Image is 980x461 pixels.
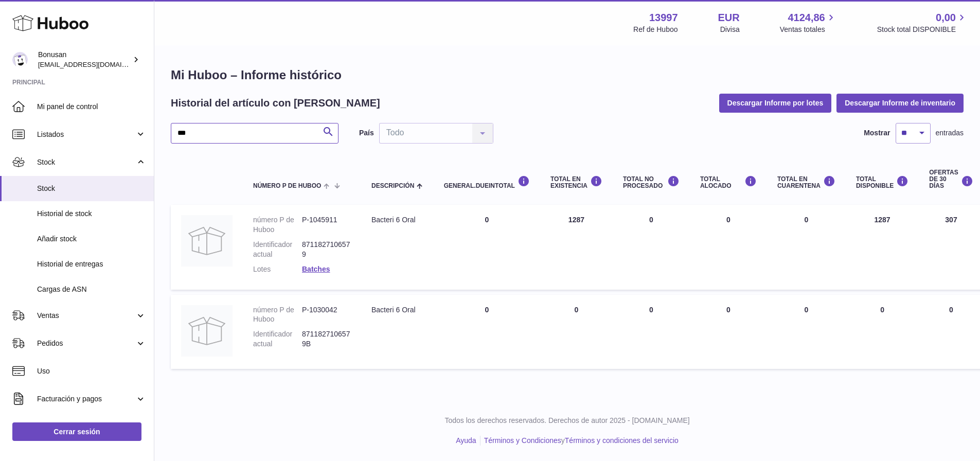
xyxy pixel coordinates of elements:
[456,436,476,445] a: Ayuda
[37,366,146,376] span: Uso
[434,295,540,369] td: 0
[718,11,740,25] strong: EUR
[700,175,757,189] div: Total ALOCADO
[37,157,135,167] span: Stock
[877,25,968,34] span: Stock total DISPONIBLE
[846,205,919,289] td: 1287
[780,25,837,34] span: Ventas totales
[805,216,809,224] span: 0
[37,259,146,269] span: Historial de entregas
[633,25,678,34] div: Ref de Huboo
[302,329,351,349] dd: 8711827106579B
[540,205,613,289] td: 1287
[12,422,141,441] a: Cerrar sesión
[302,305,351,325] dd: P-1030042
[690,205,767,289] td: 0
[37,285,146,294] span: Cargas de ASN
[780,11,837,34] a: 4124,86 Ventas totales
[253,305,302,325] dt: número P de Huboo
[371,215,423,225] div: Bacteri 6 Oral
[777,175,835,189] div: Total en CUARENTENA
[37,394,135,404] span: Facturación y pagos
[253,329,302,349] dt: Identificador actual
[37,234,146,244] span: Añadir stock
[565,436,679,445] a: Términos y condiciones del servicio
[302,265,330,273] a: Batches
[540,295,613,369] td: 0
[181,215,233,267] img: product image
[253,240,302,259] dt: Identificador actual
[37,102,146,112] span: Mi panel de control
[480,436,679,446] li: y
[253,183,321,189] span: número P de Huboo
[302,215,351,235] dd: P-1045911
[550,175,602,189] div: Total en EXISTENCIA
[253,215,302,235] dt: número P de Huboo
[613,295,690,369] td: 0
[613,205,690,289] td: 0
[856,175,908,189] div: Total DISPONIBLE
[171,67,964,83] h1: Mi Huboo – Informe histórico
[720,25,740,34] div: Divisa
[181,305,233,357] img: product image
[690,295,767,369] td: 0
[359,128,374,138] label: País
[936,128,964,138] span: entradas
[929,169,973,190] div: OFERTAS DE 30 DÍAS
[444,175,530,189] div: general.dueInTotal
[836,94,964,112] button: Descargar Informe de inventario
[434,205,540,289] td: 0
[805,306,809,314] span: 0
[37,311,135,321] span: Ventas
[163,416,972,425] p: Todos los derechos reservados. Derechos de autor 2025 - [DOMAIN_NAME]
[171,96,380,110] h2: Historial del artículo con [PERSON_NAME]
[37,209,146,219] span: Historial de stock
[371,183,414,189] span: Descripción
[484,436,561,445] a: Términos y Condiciones
[38,50,131,69] div: Bonusan
[846,295,919,369] td: 0
[788,11,825,25] span: 4124,86
[12,52,28,67] img: info@bonusan.es
[623,175,680,189] div: Total NO PROCESADO
[371,305,423,315] div: Bacteri 6 Oral
[37,339,135,348] span: Pedidos
[719,94,832,112] button: Descargar Informe por lotes
[877,11,968,34] a: 0,00 Stock total DISPONIBLE
[864,128,890,138] label: Mostrar
[37,184,146,193] span: Stock
[649,11,678,25] strong: 13997
[37,130,135,139] span: Listados
[38,60,151,68] span: [EMAIL_ADDRESS][DOMAIN_NAME]
[302,240,351,259] dd: 8711827106579
[253,264,302,274] dt: Lotes
[936,11,956,25] span: 0,00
